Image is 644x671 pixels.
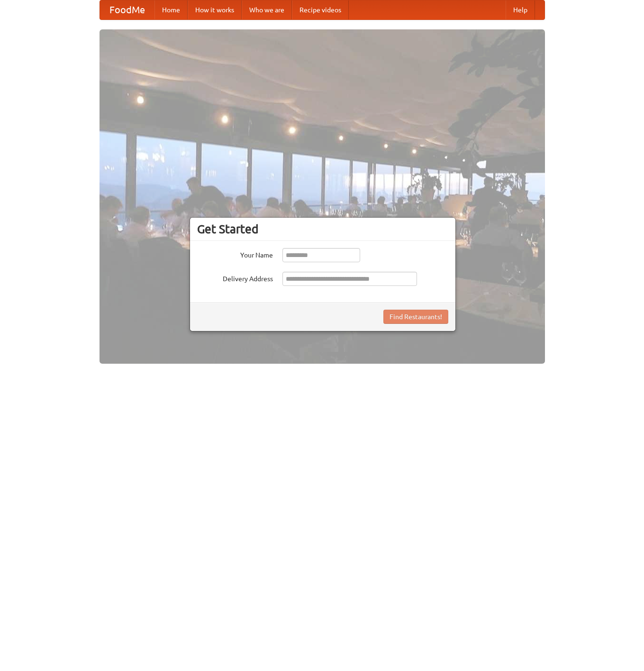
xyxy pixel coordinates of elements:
[197,272,273,284] label: Delivery Address
[154,0,188,19] a: Home
[506,0,535,19] a: Help
[188,0,242,19] a: How it works
[292,0,349,19] a: Recipe videos
[383,310,448,324] button: Find Restaurants!
[242,0,292,19] a: Who we are
[197,248,273,260] label: Your Name
[197,222,448,236] h3: Get Started
[100,0,154,19] a: FoodMe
